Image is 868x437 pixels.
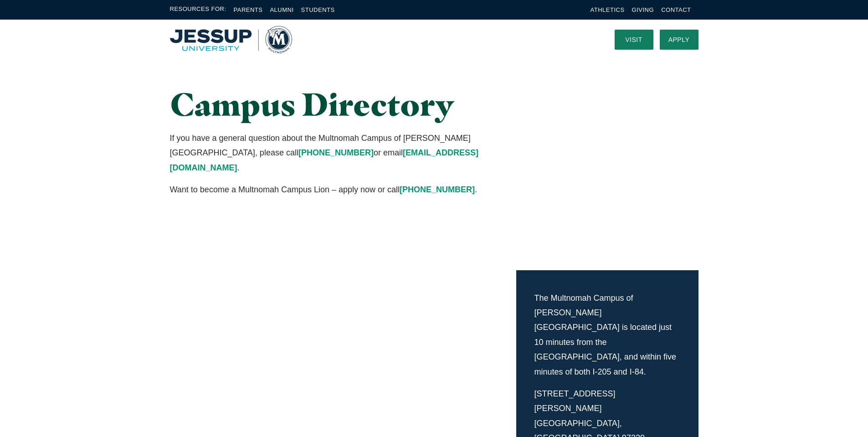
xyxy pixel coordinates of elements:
[298,148,374,157] a: [PHONE_NUMBER]
[170,26,292,53] a: Home
[170,148,478,172] a: [EMAIL_ADDRESS][DOMAIN_NAME]
[301,6,335,13] a: Students
[170,87,517,122] h1: Campus Directory
[660,30,699,50] a: Apply
[234,6,263,13] a: Parents
[534,291,680,379] p: The Multnomah Campus of [PERSON_NAME][GEOGRAPHIC_DATA] is located just 10 minutes from the [GEOGR...
[170,182,517,197] p: Want to become a Multnomah Campus Lion – apply now or call .
[615,30,653,50] a: Visit
[170,26,292,53] img: Multnomah University Logo
[632,6,654,13] a: Giving
[170,131,517,175] p: If you have a general question about the Multnomah Campus of [PERSON_NAME][GEOGRAPHIC_DATA], plea...
[170,5,226,15] span: Resources For:
[400,185,475,194] a: [PHONE_NUMBER]
[270,6,293,13] a: Alumni
[661,6,691,13] a: Contact
[591,6,625,13] a: Athletics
